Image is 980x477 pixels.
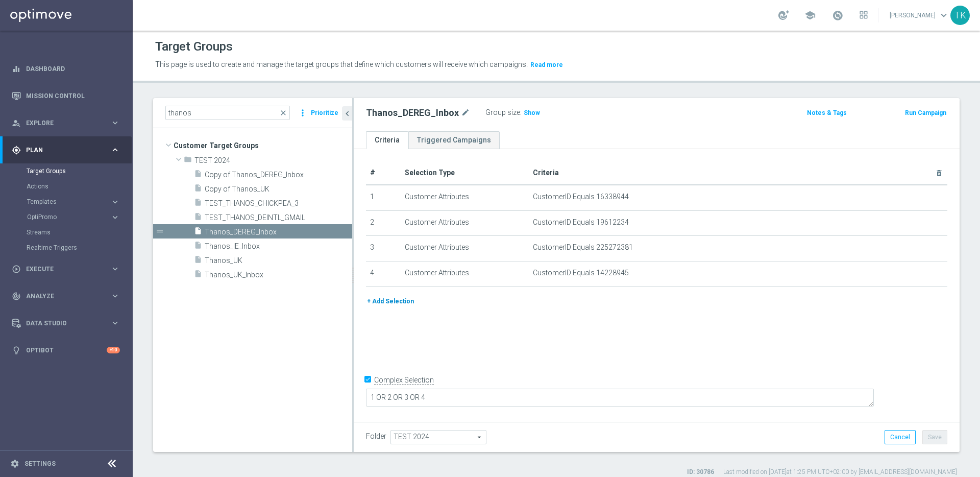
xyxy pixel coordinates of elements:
span: Data Studio [26,320,110,326]
button: Data Studio keyboard_arrow_right [11,319,120,327]
button: person_search Explore keyboard_arrow_right [11,119,120,127]
span: TEST 2024 [194,156,352,165]
div: Execute [12,265,110,274]
div: Mission Control [11,92,120,100]
i: track_changes [12,292,21,301]
span: close [279,109,287,117]
label: : [520,108,522,117]
span: Analyze [26,293,110,299]
div: Templates [27,194,132,209]
i: keyboard_arrow_right [110,118,120,128]
td: Customer Attributes [401,185,529,210]
i: keyboard_arrow_right [110,212,120,222]
i: insert_drive_file [194,170,202,181]
button: Prioritize [309,106,340,120]
a: Dashboard [26,55,120,82]
span: keyboard_arrow_down [938,10,949,21]
span: Thanos_UK_Inbox [205,271,352,279]
span: This page is used to create and manage the target groups that define which customers will receive... [155,60,528,68]
td: Customer Attributes [401,236,529,261]
i: chevron_left [342,109,352,118]
button: equalizer Dashboard [11,65,120,73]
a: [PERSON_NAME]keyboard_arrow_down [889,8,950,23]
th: # [366,161,401,185]
i: insert_drive_file [194,227,202,238]
i: insert_drive_file [194,184,202,196]
h2: Thanos_DEREG_Inbox [366,107,459,119]
button: OptiPromo keyboard_arrow_right [27,213,120,221]
div: +10 [107,347,120,353]
td: 2 [366,210,401,236]
a: Streams [27,228,106,236]
div: Explore [12,118,110,128]
span: OptiPromo [27,214,100,220]
span: Thanos_UK [205,256,352,265]
i: keyboard_arrow_right [110,318,120,328]
button: track_changes Analyze keyboard_arrow_right [11,292,120,300]
span: Explore [26,120,110,126]
div: Actions [27,179,132,194]
span: CustomerID Equals 14228945 [533,269,629,277]
div: Dashboard [12,55,120,82]
i: equalizer [12,64,21,74]
button: Save [922,430,947,444]
button: chevron_left [342,106,352,121]
div: Optibot [12,337,120,364]
a: Optibot [26,337,107,364]
input: Quick find group or folder [165,106,290,120]
div: Analyze [12,292,110,301]
span: Copy of Thanos_DEREG_Inbox [205,171,352,179]
label: Complex Selection [374,375,434,385]
i: more_vert [298,106,308,120]
i: folder [184,155,192,167]
span: TEST_THANOS_DEINTL_GMAIL [205,213,352,222]
div: Target Groups [27,163,132,179]
i: keyboard_arrow_right [110,197,120,207]
button: Templates keyboard_arrow_right [27,198,120,206]
button: Cancel [885,430,916,444]
button: Read more [529,59,564,70]
span: TEST_THANOS_CHICKPEA_3 [205,199,352,208]
a: Settings [24,461,56,467]
i: insert_drive_file [194,270,202,281]
a: Actions [27,182,106,190]
span: Show [524,109,540,116]
button: play_circle_outline Execute keyboard_arrow_right [11,265,120,273]
div: Data Studio [12,319,110,328]
span: Criteria [533,169,559,177]
label: Folder [366,432,386,441]
div: Realtime Triggers [27,240,132,255]
div: OptiPromo [27,209,132,225]
a: Realtime Triggers [27,244,106,252]
i: settings [10,459,19,468]
label: Last modified on [DATE] at 1:25 PM UTC+02:00 by [EMAIL_ADDRESS][DOMAIN_NAME] [723,468,957,476]
td: Customer Attributes [401,261,529,287]
i: mode_edit [461,107,470,119]
i: lightbulb [12,346,21,355]
span: school [804,10,816,21]
div: lightbulb Optibot +10 [11,346,120,354]
div: Streams [27,225,132,240]
i: keyboard_arrow_right [110,291,120,301]
span: Customer Target Groups [174,138,352,153]
button: + Add Selection [366,296,415,307]
span: Copy of Thanos_UK [205,185,352,194]
td: 4 [366,261,401,287]
span: CustomerID Equals 225272381 [533,243,633,252]
i: delete_forever [935,169,943,177]
i: insert_drive_file [194,198,202,210]
i: person_search [12,118,21,128]
a: Triggered Campaigns [408,131,500,149]
button: Run Campaign [904,107,947,118]
h1: Target Groups [155,39,233,54]
i: keyboard_arrow_right [110,145,120,155]
button: Notes & Tags [806,107,848,118]
i: gps_fixed [12,146,21,155]
td: 3 [366,236,401,261]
